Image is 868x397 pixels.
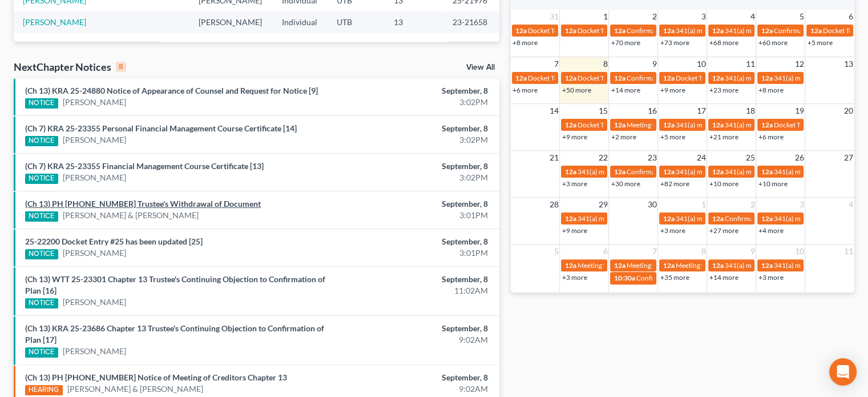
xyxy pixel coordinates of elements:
td: UTB [328,11,385,33]
a: +8 more [758,86,783,94]
span: 10 [793,244,805,258]
span: 12a [712,261,723,270]
span: 12a [663,261,674,270]
a: +14 more [709,273,738,282]
span: 12a [761,121,772,129]
span: 20 [843,104,854,118]
span: 6 [847,10,854,23]
span: Confirmation hearing for [PERSON_NAME] [626,74,756,82]
span: Confirmation hearing for [PERSON_NAME] [626,26,756,35]
span: 2 [651,10,657,23]
a: (Ch 7) KRA 25-23355 Financial Management Course Certificate [13] [25,161,264,171]
span: 12a [564,167,576,176]
span: 26 [793,151,805,165]
span: 341(a) meeting for [PERSON_NAME] [577,167,687,176]
a: (Ch 13) PH [PHONE_NUMBER] Trustee's Withdrawal of Document [25,199,261,208]
td: 23-21658 [443,11,499,33]
span: 12a [810,26,821,35]
a: +50 more [562,86,591,94]
span: 341(a) meeting for [PERSON_NAME] [675,121,785,129]
a: +6 more [512,86,538,94]
span: 12a [564,261,576,270]
a: +68 more [709,38,738,47]
a: +27 more [709,226,738,235]
a: (Ch 7) KRA 25-23355 Personal Financial Management Course Certificate [14] [25,123,297,133]
span: 341(a) meeting for [PERSON_NAME] [724,74,834,82]
a: (Ch 13) PH [PHONE_NUMBER] Notice of Meeting of Creditors Chapter 13 [25,372,287,382]
div: September, 8 [341,236,488,247]
a: [PERSON_NAME] & [PERSON_NAME] [67,383,203,395]
div: NOTICE [25,249,58,259]
span: 29 [597,198,608,211]
a: +70 more [611,38,640,47]
span: 12a [613,26,625,35]
span: Docket Text: for [PERSON_NAME] & [PERSON_NAME] [577,26,740,35]
span: Docket Text: for [PERSON_NAME] [577,74,679,82]
span: Docket Text: for [PERSON_NAME] & [PERSON_NAME] [675,74,838,82]
span: 5 [798,10,805,23]
span: 12a [613,261,625,270]
span: 21 [548,151,559,165]
a: +4 more [758,226,783,235]
a: +60 more [758,38,787,47]
span: 12a [613,167,625,176]
div: 9:02AM [341,334,488,346]
div: NOTICE [25,347,58,358]
span: 28 [548,198,559,211]
a: [PERSON_NAME] [63,247,126,259]
span: 23 [646,151,657,165]
span: Meeting for [PERSON_NAME] [626,261,716,270]
span: 9 [651,57,657,71]
span: 12a [761,261,772,270]
a: [PERSON_NAME] [63,97,126,108]
span: 12a [712,167,723,176]
span: 31 [548,10,559,23]
span: 12a [712,121,723,129]
span: 12a [712,74,723,82]
span: 8 [601,57,608,71]
span: 12a [613,121,625,129]
span: Meeting for [PERSON_NAME] [675,261,765,270]
a: +3 more [562,273,587,282]
a: [PERSON_NAME] [63,134,126,146]
span: Docket Text: for [PERSON_NAME] & [PERSON_NAME] [528,74,691,82]
a: (Ch 13) KRA 25-23686 Chapter 13 Trustee's Continuing Objection to Confirmation of Plan [17] [25,323,324,344]
a: +9 more [660,86,685,94]
a: +8 more [512,38,538,47]
td: Individual [273,11,328,33]
span: 14 [548,104,559,118]
span: 25 [744,151,756,165]
div: September, 8 [341,85,488,97]
a: [PERSON_NAME] [23,17,86,27]
a: +30 more [611,179,640,188]
a: +10 more [709,179,738,188]
div: September, 8 [341,123,488,134]
span: 13 [843,57,854,71]
span: 341(a) meeting for [PERSON_NAME] [724,121,834,129]
span: 16 [646,104,657,118]
span: 12a [712,26,723,35]
span: 3 [700,10,706,23]
span: 12 [793,57,805,71]
span: 12a [515,74,527,82]
a: +14 more [611,86,640,94]
div: 3:02PM [341,172,488,183]
div: NOTICE [25,174,58,184]
a: +3 more [562,179,587,188]
span: 12a [663,74,674,82]
span: 341(a) meeting for [PERSON_NAME] [675,214,785,223]
div: 3:01PM [341,247,488,259]
div: NextChapter Notices [14,60,126,74]
span: 8 [700,244,706,258]
span: 12a [564,214,576,223]
span: 1 [700,198,706,211]
span: 2 [749,198,756,211]
span: 12a [712,214,723,223]
span: Docket Text: for [PERSON_NAME] [528,26,630,35]
a: +9 more [562,133,587,141]
span: 6 [601,244,608,258]
span: 30 [646,198,657,211]
div: 3:02PM [341,134,488,146]
span: 1 [601,10,608,23]
a: [PERSON_NAME] & [PERSON_NAME] [63,210,199,221]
